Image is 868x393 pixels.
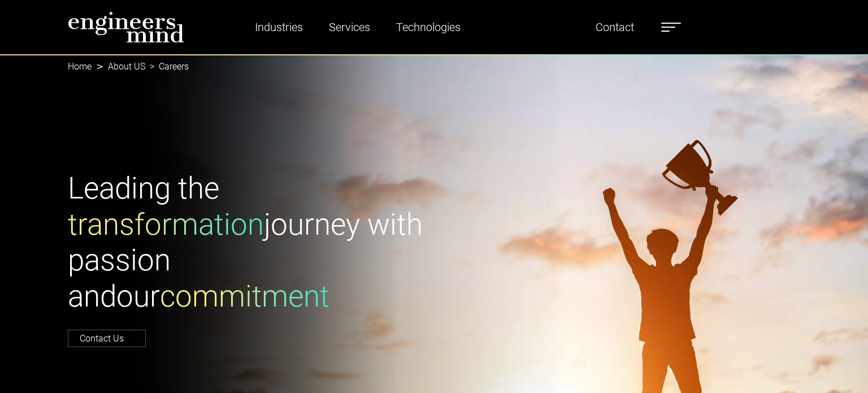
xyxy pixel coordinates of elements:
span: transformation [68,207,264,242]
li: Careers [145,60,189,74]
a: Home [68,61,92,72]
a: Industries [250,14,307,40]
a: Technologies [392,14,465,40]
img: logo [68,11,184,43]
a: Services [324,14,375,40]
a: About US [108,61,145,72]
a: Contact Us [68,330,146,347]
span: commitment [160,279,329,314]
nav: breadcrumb [68,54,800,79]
a: Contact [591,14,639,40]
h1: Leading the journey with passion and our [68,171,427,314]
